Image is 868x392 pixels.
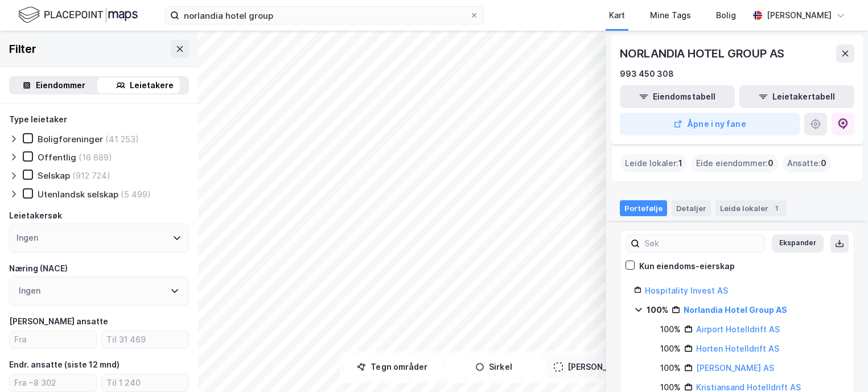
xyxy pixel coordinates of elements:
[38,170,70,181] div: Selskap
[102,331,188,348] input: Til 31 469
[645,286,728,295] a: Hospitality Invest AS
[696,344,779,353] a: Horten Hotelldrift AS
[620,113,800,135] button: Åpne i ny fane
[620,85,735,108] button: Eiendomstabell
[647,303,668,317] div: 100%
[715,200,787,216] div: Leide lokaler
[696,382,801,392] a: Kristiansand Hotelldrift AS
[18,5,138,25] img: logo.f888ab2527a4732fd821a326f86c7f29.svg
[9,113,67,126] div: Type leietaker
[10,374,96,391] input: Fra −8 302
[684,305,787,315] a: Norlandia Hotel Group AS
[79,152,112,163] div: (16 689)
[639,259,735,273] div: Kun eiendoms-eierskap
[620,44,787,63] div: NORLANDIA HOTEL GROUP AS
[9,315,108,328] div: [PERSON_NAME] ansatte
[102,374,188,391] input: Til 1 240
[446,356,542,378] button: Sirkel
[9,358,120,372] div: Endr. ansatte (siste 12 mnd)
[739,85,854,108] button: Leietakertabell
[567,360,688,374] div: [PERSON_NAME] til kartutsnitt
[620,154,687,172] div: Leide lokaler :
[696,324,780,334] a: Airport Hotelldrift AS
[130,79,174,92] div: Leietakere
[609,9,625,22] div: Kart
[38,152,76,163] div: Offentlig
[767,9,832,22] div: [PERSON_NAME]
[678,156,682,170] span: 1
[660,342,681,356] div: 100%
[9,40,36,58] div: Filter
[19,284,40,298] div: Ingen
[821,156,826,170] span: 0
[640,235,764,252] input: Søk
[771,203,782,214] div: 1
[36,79,85,92] div: Eiendommer
[105,134,139,145] div: (41 253)
[660,323,681,336] div: 100%
[10,331,96,348] input: Fra
[620,200,667,216] div: Portefølje
[344,356,441,378] button: Tegn områder
[9,262,68,275] div: Næring (NACE)
[768,156,774,170] span: 0
[121,189,151,200] div: (5 499)
[650,9,691,22] div: Mine Tags
[696,363,774,373] a: [PERSON_NAME] AS
[179,7,470,24] input: Søk på adresse, matrikkel, gårdeiere, leietakere eller personer
[811,337,868,392] iframe: Chat Widget
[620,67,674,81] div: 993 450 308
[9,209,62,222] div: Leietakersøk
[672,200,711,216] div: Detaljer
[772,234,824,253] button: Ekspander
[72,170,110,181] div: (912 724)
[38,134,103,145] div: Boligforeninger
[38,189,118,200] div: Utenlandsk selskap
[660,361,681,375] div: 100%
[692,154,778,172] div: Eide eiendommer :
[716,9,736,22] div: Bolig
[783,154,831,172] div: Ansatte :
[17,231,38,245] div: Ingen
